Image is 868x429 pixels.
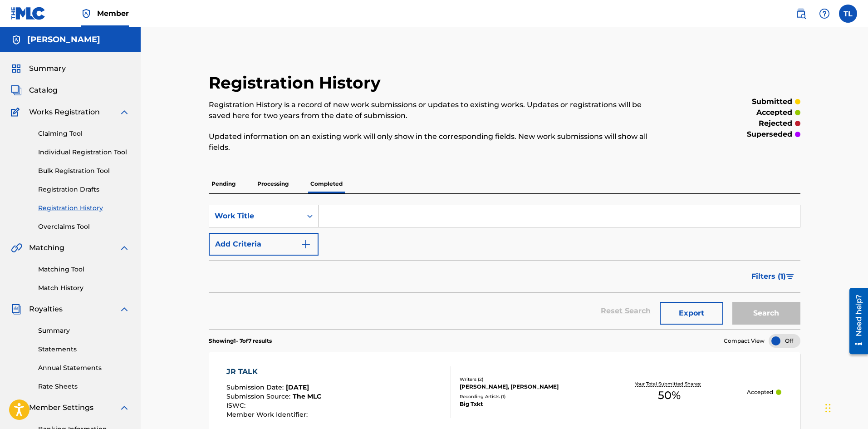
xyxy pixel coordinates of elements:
[27,35,100,45] h5: TREYLON LEWIS
[38,326,130,335] a: Summary
[460,393,592,400] div: Recording Artists ( 1 )
[119,402,130,413] img: expand
[38,382,130,391] a: Rate Sheets
[38,203,130,213] a: Registration History
[226,401,248,409] span: ISWC :
[38,166,130,176] a: Bulk Registration Tool
[11,107,23,118] img: Works Registration
[209,205,800,329] form: Search Form
[308,174,345,193] p: Completed
[209,233,319,256] button: Add Criteria
[751,271,786,282] span: Filters ( 1 )
[460,383,592,391] div: [PERSON_NAME], [PERSON_NAME]
[825,394,831,422] div: Drag
[724,337,765,345] span: Compact View
[839,5,857,23] div: User Menu
[658,387,681,404] span: 50 %
[660,302,723,325] button: Export
[255,174,291,193] p: Processing
[11,304,22,315] img: Royalties
[746,265,800,288] button: Filters (1)
[11,85,22,96] img: Catalog
[226,392,293,400] span: Submission Source :
[97,8,129,19] span: Member
[752,96,792,107] p: submitted
[11,7,46,20] img: MLC Logo
[226,410,310,419] span: Member Work Identifier :
[119,107,130,118] img: expand
[759,118,792,129] p: rejected
[29,85,58,96] span: Catalog
[209,73,385,93] h2: Registration History
[29,63,66,74] span: Summary
[38,283,130,293] a: Match History
[747,129,792,140] p: superseded
[209,99,664,121] p: Registration History is a record of new work submissions or updates to existing works. Updates or...
[293,392,321,400] span: The MLC
[460,376,592,383] div: Writers ( 2 )
[823,385,868,429] iframe: Chat Widget
[81,8,92,19] img: Top Rightsholder
[38,222,130,232] a: Overclaims Tool
[119,242,130,253] img: expand
[792,5,810,23] a: Public Search
[11,63,66,74] a: SummarySummary
[38,363,130,373] a: Annual Statements
[226,366,321,377] div: JR TALK
[209,337,272,345] p: Showing 1 - 7 of 7 results
[226,383,286,391] span: Submission Date :
[747,388,773,396] p: Accepted
[38,185,130,194] a: Registration Drafts
[11,63,22,74] img: Summary
[11,242,22,253] img: Matching
[286,383,309,391] span: [DATE]
[11,35,22,45] img: Accounts
[38,265,130,274] a: Matching Tool
[38,148,130,157] a: Individual Registration Tool
[635,380,703,387] p: Your Total Submitted Shares:
[11,402,22,413] img: Member Settings
[819,8,830,19] img: help
[38,129,130,138] a: Claiming Tool
[29,242,64,253] span: Matching
[843,285,868,358] iframe: Resource Center
[38,345,130,354] a: Statements
[460,400,592,408] div: Big Txkt
[29,107,100,118] span: Works Registration
[795,8,806,19] img: search
[300,239,311,250] img: 9d2ae6d4665cec9f34b9.svg
[119,304,130,315] img: expand
[786,274,794,279] img: filter
[11,85,58,96] a: CatalogCatalog
[209,174,238,193] p: Pending
[29,304,63,315] span: Royalties
[756,107,792,118] p: accepted
[815,5,834,23] div: Help
[215,211,296,222] div: Work Title
[209,131,664,153] p: Updated information on an existing work will only show in the corresponding fields. New work subm...
[29,402,93,413] span: Member Settings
